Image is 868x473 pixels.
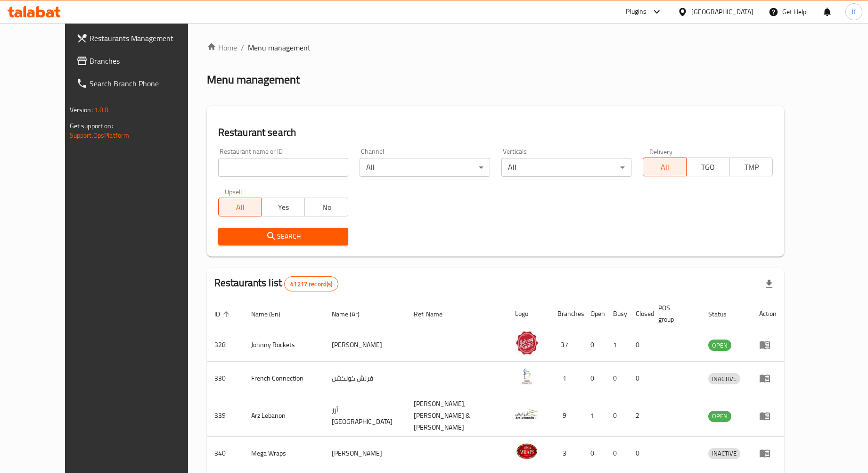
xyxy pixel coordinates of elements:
td: 330 [207,362,244,395]
span: Version: [70,104,93,116]
div: Plugins [626,6,647,17]
td: 1 [550,362,583,395]
td: 339 [207,395,244,437]
td: 1 [606,328,628,362]
div: Menu [759,448,777,459]
div: INACTIVE [708,373,740,384]
td: 0 [606,437,628,470]
td: Mega Wraps [244,437,325,470]
img: Johnny Rockets [515,331,539,355]
button: Yes [261,198,305,216]
li: / [241,42,244,53]
label: Delivery [649,148,673,155]
span: TMP [734,160,770,174]
button: TMP [729,158,773,176]
button: All [643,158,687,176]
div: Export file [758,273,780,295]
nav: breadcrumb [207,42,785,53]
button: All [218,198,262,216]
div: Menu [759,339,777,350]
td: 328 [207,328,244,362]
div: All [360,158,490,177]
span: Restaurants Management [90,33,203,44]
img: Arz Lebanon [515,402,539,426]
span: INACTIVE [708,373,740,384]
div: Menu [759,410,777,422]
span: 41217 record(s) [285,280,338,289]
span: All [647,160,683,174]
td: 37 [550,328,583,362]
img: Mega Wraps [515,440,539,463]
label: Upsell [225,188,242,195]
span: Get support on: [70,120,113,132]
span: INACTIVE [708,448,740,459]
th: Closed [628,299,651,328]
span: TGO [690,160,726,174]
span: Ref. Name [414,308,455,320]
td: 0 [628,437,651,470]
span: Status [708,308,739,320]
td: فرنش كونكشن [324,362,406,395]
span: POS group [658,302,690,325]
h2: Menu management [207,72,300,87]
td: 0 [628,328,651,362]
td: [PERSON_NAME] [324,437,406,470]
th: Logo [508,299,550,328]
button: Search [218,228,348,245]
td: أرز [GEOGRAPHIC_DATA] [324,395,406,437]
th: Action [752,299,784,328]
button: TGO [686,158,730,176]
td: Arz Lebanon [244,395,325,437]
span: Search [226,231,341,242]
span: Name (En) [251,308,293,320]
td: 340 [207,437,244,470]
td: 0 [583,328,606,362]
td: [PERSON_NAME],[PERSON_NAME] & [PERSON_NAME] [406,395,508,437]
div: OPEN [708,411,731,422]
span: No [309,200,344,214]
div: Menu [759,373,777,384]
span: 1.0.0 [94,104,109,116]
img: French Connection [515,365,539,388]
h2: Restaurants list [214,276,339,291]
button: No [304,198,348,216]
td: 2 [628,395,651,437]
td: 3 [550,437,583,470]
th: Busy [606,299,628,328]
div: OPEN [708,340,731,351]
td: 1 [583,395,606,437]
th: Branches [550,299,583,328]
td: 9 [550,395,583,437]
span: OPEN [708,411,731,422]
td: Johnny Rockets [244,328,325,362]
span: Branches [90,55,203,66]
span: All [222,200,258,214]
span: Search Branch Phone [90,78,203,89]
span: OPEN [708,340,731,351]
a: Support.OpsPlatform [70,129,130,141]
span: Menu management [248,42,311,53]
input: Search for restaurant name or ID.. [218,158,348,177]
td: 0 [606,362,628,395]
div: All [501,158,631,177]
td: 0 [583,437,606,470]
a: Branches [69,50,210,72]
a: Search Branch Phone [69,72,210,95]
td: 0 [583,362,606,395]
a: Home [207,42,237,53]
span: ID [214,308,232,320]
td: French Connection [244,362,325,395]
span: Name (Ar) [332,308,372,320]
h2: Restaurant search [218,125,773,140]
div: Total records count [284,276,338,291]
td: 0 [606,395,628,437]
a: Restaurants Management [69,27,210,50]
span: Yes [265,200,301,214]
th: Open [583,299,606,328]
td: [PERSON_NAME] [324,328,406,362]
span: K [852,7,856,17]
td: 0 [628,362,651,395]
div: [GEOGRAPHIC_DATA] [691,7,753,17]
